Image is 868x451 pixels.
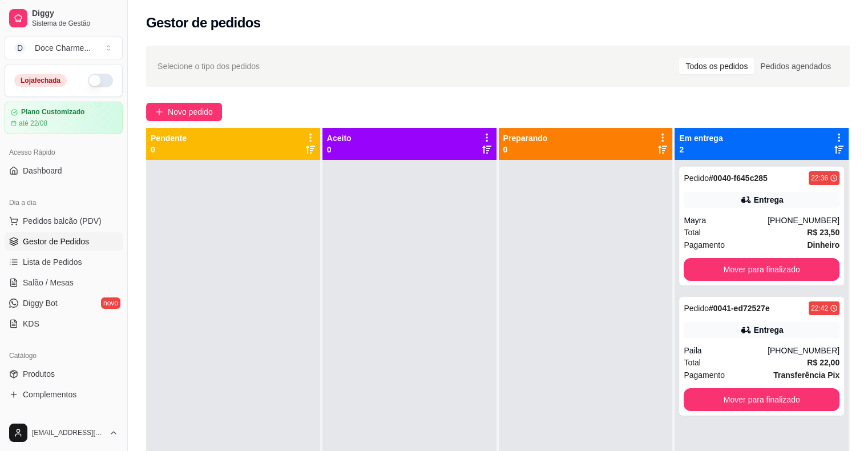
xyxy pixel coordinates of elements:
[5,162,123,180] a: Dashboard
[146,14,261,32] h2: Gestor de pedidos
[14,42,26,54] span: D
[684,226,701,239] span: Total
[684,304,709,313] span: Pedido
[23,256,82,268] span: Lista de Pedidos
[5,212,123,230] button: Pedidos balcão (PDV)
[5,315,123,333] a: KDS
[5,385,123,404] a: Complementos
[88,74,113,87] button: Alterar Status
[23,389,76,400] span: Complementos
[5,419,123,446] button: [EMAIL_ADDRESS][DOMAIN_NAME]
[807,358,839,367] strong: R$ 22,00
[684,239,725,251] span: Pagamento
[684,174,709,183] span: Pedido
[327,144,352,155] p: 0
[5,143,123,162] div: Acesso Rápido
[32,19,118,28] span: Sistema de Gestão
[23,368,55,380] span: Produtos
[684,345,768,356] div: Paila
[327,132,352,144] p: Aceito
[768,345,839,356] div: [PHONE_NUMBER]
[773,371,839,380] strong: Transferência Pix
[32,9,118,19] span: Diggy
[19,119,47,128] article: até 22/08
[158,60,260,73] span: Selecione o tipo dos pedidos
[679,58,754,74] div: Todos os pedidos
[768,215,839,226] div: [PHONE_NUMBER]
[23,215,102,227] span: Pedidos balcão (PDV)
[23,277,74,288] span: Salão / Mesas
[5,253,123,271] a: Lista de Pedidos
[807,240,839,249] strong: Dinheiro
[23,236,89,247] span: Gestor de Pedidos
[5,365,123,383] a: Produtos
[32,428,104,437] span: [EMAIL_ADDRESS][DOMAIN_NAME]
[5,102,123,134] a: Plano Customizadoaté 22/08
[5,194,123,212] div: Dia a dia
[21,108,84,116] article: Plano Customizado
[807,228,839,237] strong: R$ 23,50
[684,369,725,381] span: Pagamento
[811,174,828,183] div: 22:36
[146,103,222,121] button: Novo pedido
[754,194,784,206] div: Entrega
[23,165,62,176] span: Dashboard
[5,232,123,251] a: Gestor de Pedidos
[5,37,123,59] button: Select a team
[23,297,58,309] span: Diggy Bot
[151,132,187,144] p: Pendente
[5,294,123,312] a: Diggy Botnovo
[14,74,67,87] div: Loja fechada
[23,318,39,329] span: KDS
[811,304,828,313] div: 22:42
[684,388,839,411] button: Mover para finalizado
[709,174,768,183] strong: # 0040-f645c285
[709,304,770,313] strong: # 0041-ed72527e
[684,215,768,226] div: Mayra
[5,347,123,365] div: Catálogo
[754,58,837,74] div: Pedidos agendados
[155,108,163,116] span: plus
[168,106,213,118] span: Novo pedido
[679,144,722,155] p: 2
[35,42,91,54] div: Doce Charme ...
[151,144,187,155] p: 0
[684,258,839,281] button: Mover para finalizado
[679,132,722,144] p: Em entrega
[684,356,701,369] span: Total
[5,5,123,32] a: DiggySistema de Gestão
[5,273,123,292] a: Salão / Mesas
[754,324,784,336] div: Entrega
[503,144,548,155] p: 0
[503,132,548,144] p: Preparando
